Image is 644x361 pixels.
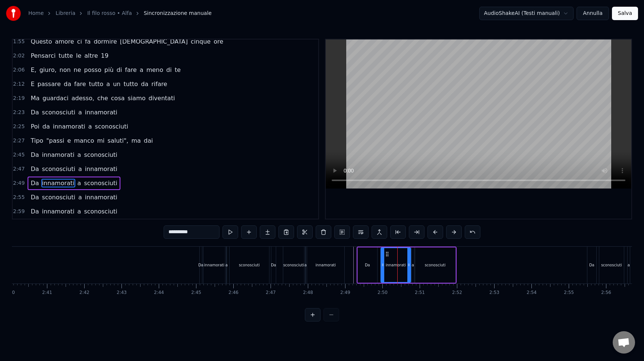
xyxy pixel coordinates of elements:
[415,290,425,296] div: 2:51
[130,136,141,145] span: ma
[13,123,25,130] span: 2:25
[41,179,75,187] span: innamorati
[412,262,414,268] div: a
[37,80,62,88] span: passare
[151,80,168,88] span: rifare
[601,262,622,268] div: sconosciuti
[116,66,123,74] span: di
[73,80,87,88] span: fare
[100,51,109,60] span: 19
[13,109,25,116] span: 2:23
[83,179,118,187] span: sconosciuti
[84,108,118,117] span: innamorati
[76,37,83,46] span: ci
[13,66,25,74] span: 2:06
[386,262,406,268] div: innamorati
[110,94,126,102] span: cosa
[42,290,52,296] div: 2:41
[148,94,176,102] span: diventati
[628,262,630,268] div: a
[13,151,25,159] span: 2:45
[123,80,139,88] span: tutto
[71,94,95,102] span: adesso,
[54,37,75,46] span: amore
[13,52,25,60] span: 2:02
[613,331,635,354] div: Aprire la chat
[378,290,388,296] div: 2:50
[174,66,181,74] span: te
[266,290,276,296] div: 2:47
[77,179,82,187] span: a
[316,262,336,268] div: innamorati
[30,207,40,216] span: Da
[225,262,228,268] div: a
[13,180,25,187] span: 2:49
[117,290,127,296] div: 2:43
[41,108,76,117] span: sconosciuti
[13,165,25,173] span: 2:47
[84,165,118,173] span: innamorati
[365,262,370,268] div: Da
[97,94,109,102] span: che
[13,137,25,145] span: 2:27
[271,262,276,268] div: Da
[30,51,56,60] span: Pensarci
[84,193,118,202] span: innamorati
[30,94,40,102] span: Ma
[112,80,121,88] span: un
[88,80,104,88] span: tutto
[612,7,638,20] button: Salva
[78,108,83,117] span: a
[13,208,25,215] span: 2:59
[42,122,51,131] span: da
[30,179,40,187] span: Da
[13,80,25,88] span: 2:12
[45,136,65,145] span: "passi
[30,193,40,202] span: Da
[489,290,499,296] div: 2:53
[83,51,99,60] span: altre
[73,136,95,145] span: manco
[42,94,69,102] span: guardaci
[5,290,15,296] div: 2:40
[198,262,203,268] div: Da
[58,51,74,60] span: tutte
[41,207,75,216] span: innamorati
[213,37,224,46] span: ore
[6,6,21,21] img: youka
[119,37,189,46] span: [DEMOGRAPHIC_DATA]
[601,290,611,296] div: 2:56
[577,7,609,20] button: Annulla
[41,151,75,159] span: innamorati
[154,290,164,296] div: 2:44
[13,194,25,201] span: 2:55
[589,262,594,268] div: Da
[78,165,83,173] span: a
[52,122,86,131] span: innamorati
[228,290,239,296] div: 2:46
[94,122,129,131] span: sconosciuti
[107,136,129,145] span: saluti",
[59,66,72,74] span: non
[41,165,76,173] span: sconosciuti
[28,10,44,17] a: Home
[304,262,307,268] div: a
[30,66,37,74] span: E,
[165,66,173,74] span: di
[30,122,40,131] span: Poi
[83,151,118,159] span: sconosciuti
[30,80,35,88] span: E
[83,66,102,74] span: posso
[239,262,260,268] div: sconosciuti
[56,10,75,17] a: Libreria
[13,38,25,45] span: 1:55
[139,66,144,74] span: a
[30,136,44,145] span: Tipo
[75,51,82,60] span: le
[41,193,76,202] span: sconosciuti
[63,80,72,88] span: da
[30,151,40,159] span: Da
[425,262,446,268] div: sconosciuti
[340,290,350,296] div: 2:49
[28,10,212,17] nav: breadcrumb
